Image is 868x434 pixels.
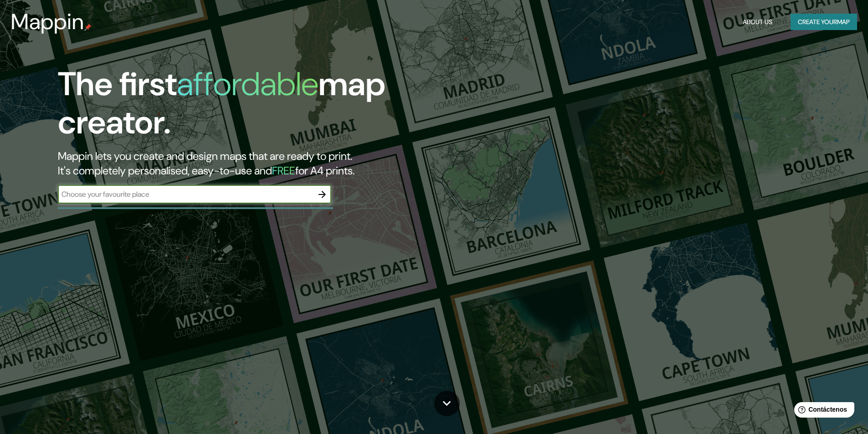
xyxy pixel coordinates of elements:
[272,163,295,178] h5: FREE
[58,149,492,178] h2: Mappin lets you create and design maps that are ready to print. It's completely personalised, eas...
[84,24,92,31] img: mappin-pin
[791,14,857,31] button: Create yourmap
[787,398,858,424] iframe: Lanzador de widgets de ayuda
[11,9,84,35] h3: Mappin
[58,189,313,199] input: Choose your favourite place
[739,14,776,31] button: About Us
[58,65,492,149] h1: The first map creator.
[177,63,318,105] h1: affordable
